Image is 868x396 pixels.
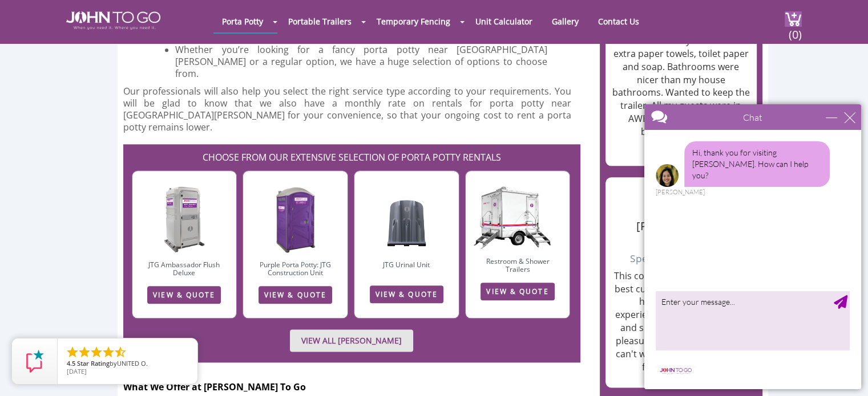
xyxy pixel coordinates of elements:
[543,10,587,32] a: Gallery
[147,286,221,304] a: VIEW & QUOTE
[383,185,430,254] img: UU-1-2.jpg
[66,11,160,30] img: JOHN to go
[123,85,571,133] p: Our professionals will also help you select the right service type according to your requirements...
[273,185,317,254] img: construction-unit.jpg
[611,270,751,374] p: This company has the absolute best customer service I've ever had the pleasure of experiencing. T...
[788,18,802,42] span: (0)
[78,345,91,359] li: 
[123,374,600,394] h2: What We Offer at [PERSON_NAME] To Go
[637,97,868,396] iframe: Live Chat Box
[77,359,110,368] span: Star Rating
[67,359,75,368] span: 4.5
[611,238,751,264] h6: Special Event - [DATE]
[102,345,115,359] li: 
[175,44,547,80] p: Whether you’re looking for a fancy porta potty near [GEOGRAPHIC_DATA][PERSON_NAME] or a regular o...
[67,360,188,368] span: by
[259,286,332,304] a: VIEW & QUOTE
[486,256,549,274] a: Restroom & Shower Trailers
[370,285,443,303] a: VIEW & QUOTE
[368,10,459,32] a: Temporary Fencing
[117,359,148,368] span: UNITED O.
[466,165,570,250] img: JTG-2-Mini-1_cutout.png
[90,345,103,359] li: 
[467,10,541,32] a: Unit Calculator
[481,283,554,300] a: VIEW & QUOTE
[163,185,207,254] img: AFD-1.jpg
[114,345,127,359] li: 
[260,260,331,277] a: Purple Porta Potty: JTG Construction Unit
[129,144,575,165] h2: CHOOSE FROM OUR EXTENSIVE SELECTION OF PORTA POTTY RENTALS
[66,345,79,359] li: 
[280,10,360,32] a: Portable Trailers
[67,367,87,375] span: [DATE]
[611,203,751,232] h4: [PERSON_NAME]
[23,350,46,373] img: Review Rating
[383,260,430,270] a: JTG Urinal Unit
[290,329,413,352] a: VIEW ALL [PERSON_NAME]
[785,11,802,27] img: cart a
[148,260,220,277] a: JTG Ambassador Flush Deluxe
[590,10,648,32] a: Contact Us
[213,10,272,32] a: Porta Potty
